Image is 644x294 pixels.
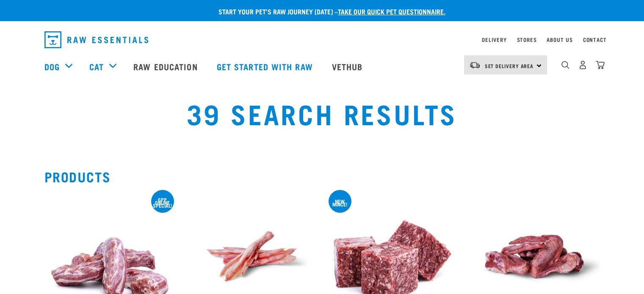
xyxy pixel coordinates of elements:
span: Set Delivery Area [485,64,534,67]
a: take our quick pet questionnaire. [338,9,445,13]
img: home-icon-1@2x.png [561,61,569,69]
div: new mince! [329,200,351,206]
img: home-icon@2x.png [596,60,605,69]
img: van-moving.png [469,61,481,69]
img: Raw Essentials Logo [44,31,148,48]
a: Stores [517,38,537,41]
nav: dropdown navigation [38,28,607,52]
img: user.png [578,60,587,69]
a: Contact [583,38,607,41]
a: Raw Education [125,49,208,83]
h1: 39 Search Results [123,98,522,128]
a: Get started with Raw [208,49,323,83]
a: Vethub [323,49,373,83]
h2: Products [44,169,600,184]
a: Dog [44,60,60,73]
a: About Us [547,38,572,41]
a: Cat [89,60,104,73]
a: Delivery [482,38,506,41]
div: 6pp online special! [151,198,174,207]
